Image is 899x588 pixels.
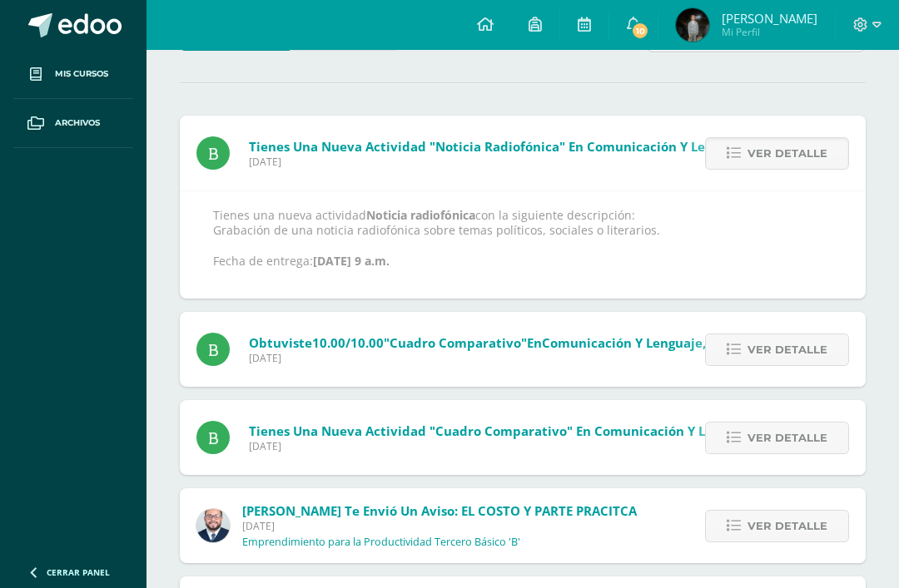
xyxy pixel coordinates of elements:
[676,8,709,42] img: b911e9233f8312e7d982d45355c2aaef.png
[249,155,850,169] span: [DATE]
[55,67,108,81] span: Mis cursos
[13,50,133,99] a: Mis cursos
[242,536,520,549] p: Emprendimiento para la Productividad Tercero Básico 'B'
[542,334,847,351] span: Comunicación y Lenguaje, Idioma Español (Zona)
[312,334,384,351] span: 10.00/10.00
[748,334,827,365] span: Ver detalle
[249,439,857,453] span: [DATE]
[748,138,827,169] span: Ver detalle
[242,519,637,533] span: [DATE]
[196,509,230,542] img: eaa624bfc361f5d4e8a554d75d1a3cf6.png
[249,351,847,365] span: [DATE]
[748,511,827,541] span: Ver detalle
[47,566,110,578] span: Cerrar panel
[213,208,832,269] p: Tienes una nueva actividad con la siguiente descripción: Grabación de una noticia radiofónica sob...
[13,99,133,148] a: Archivos
[384,334,527,351] span: "Cuadro comparativo"
[748,422,827,453] span: Ver detalle
[722,10,817,27] span: [PERSON_NAME]
[313,253,390,269] strong: [DATE] 9 a.m.
[55,116,100,130] span: Archivos
[366,207,475,223] strong: Noticia radiofónica
[242,502,637,519] span: [PERSON_NAME] te envió un aviso: EL COSTO Y PARTE PRACITCA
[249,422,857,439] span: Tienes una nueva actividad "Cuadro comparativo" En Comunicación y Lenguaje, Idioma Español
[631,22,649,40] span: 10
[722,25,817,39] span: Mi Perfil
[249,138,850,155] span: Tienes una nueva actividad "Noticia radiofónica" En Comunicación y Lenguaje, Idioma Español
[249,334,847,351] span: Obtuviste en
